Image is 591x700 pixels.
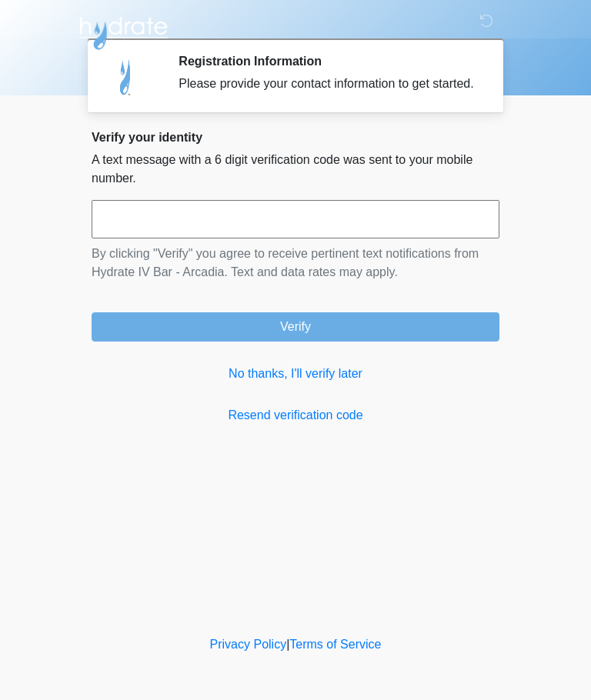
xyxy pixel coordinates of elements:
button: Verify [92,312,499,342]
a: Resend verification code [92,406,499,425]
a: Terms of Service [289,638,381,651]
h2: Verify your identity [92,130,499,145]
img: Agent Avatar [103,54,149,100]
a: Privacy Policy [210,638,287,651]
a: | [286,638,289,651]
a: No thanks, I'll verify later [92,365,499,383]
p: By clicking "Verify" you agree to receive pertinent text notifications from Hydrate IV Bar - Arca... [92,245,499,282]
p: A text message with a 6 digit verification code was sent to your mobile number. [92,151,499,188]
div: Please provide your contact information to get started. [179,75,476,93]
img: Hydrate IV Bar - Arcadia Logo [76,12,170,51]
